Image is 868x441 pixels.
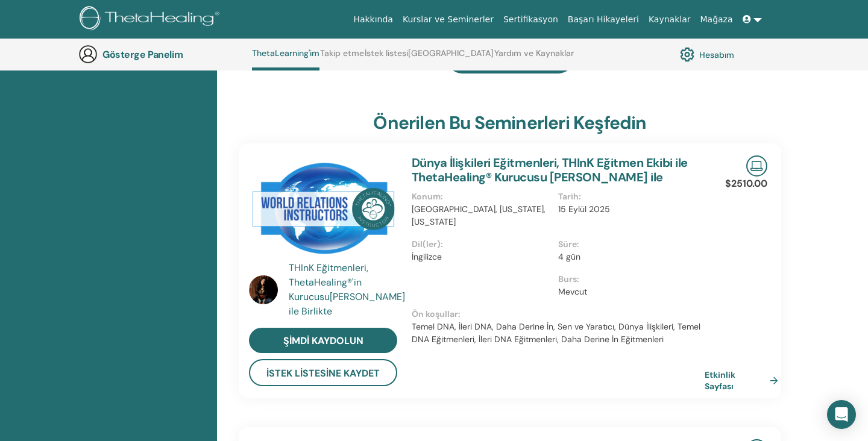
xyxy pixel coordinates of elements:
[441,239,443,249] font: :
[249,328,397,353] a: şimdi kaydolun
[78,45,98,64] img: generic-user-icon.jpg
[725,177,767,190] font: $2510.00
[373,111,646,134] font: önerilen bu seminerleri keşfedin
[494,48,574,67] a: Yardım ve Kaynaklar
[705,369,735,392] font: Etkinlik Sayfası
[320,48,364,67] a: Takip etme
[412,251,442,262] font: İngilizce
[558,274,577,284] font: Burs
[249,275,278,304] img: default.jpg
[102,48,183,61] font: Gösterge Panelim
[577,274,579,284] font: :
[458,308,461,319] font: :
[408,48,494,67] a: [GEOGRAPHIC_DATA]
[252,48,319,58] font: ThetaLearning'im
[563,8,644,31] a: Başarı Hikayeleri
[289,290,405,317] font: [PERSON_NAME] ile Birlikte
[680,44,694,64] img: cog.svg
[577,239,579,249] font: :
[289,261,368,303] font: THInK Eğitmenleri, ThetaHealing®'in Kurucusu
[649,14,691,24] font: Kaynaklar
[558,191,579,202] font: Tarih
[249,359,397,386] button: istek listesine kaydet
[412,308,458,319] font: Ön koşullar
[494,48,574,58] font: Yardım ve Kaynaklar
[412,204,546,227] font: [GEOGRAPHIC_DATA], [US_STATE], [US_STATE]
[403,14,494,24] font: Kurslar ve Seminerler
[705,369,783,392] a: Etkinlik Sayfası
[558,286,587,297] font: Mevcut
[289,261,400,319] a: THInK Eğitmenleri, ThetaHealing®'in Kurucusu[PERSON_NAME] ile Birlikte
[700,14,732,24] font: Mağaza
[558,251,580,262] font: 4 gün
[441,191,443,202] font: :
[283,334,363,347] font: şimdi kaydolun
[680,44,734,64] a: Hesabım
[568,14,639,24] font: Başarı Hikayeleri
[695,8,737,31] a: Mağaza
[365,48,408,58] font: İstek listesi
[408,48,494,58] font: [GEOGRAPHIC_DATA]
[365,48,408,67] a: İstek listesi
[266,367,380,380] font: istek listesine kaydet
[249,155,397,265] img: Dünya İlişkileri Eğitmenleri
[498,8,563,31] a: Sertifikasyon
[353,14,393,24] font: Hakkında
[699,49,734,60] font: Hesabım
[644,8,696,31] a: Kaynaklar
[503,14,558,24] font: Sertifikasyon
[348,8,398,31] a: Hakkında
[558,239,577,249] font: Süre
[320,48,364,58] font: Takip etme
[579,191,581,202] font: :
[80,6,224,33] img: logo.png
[412,239,441,249] font: Dil(ler)
[412,155,688,185] a: Dünya İlişkileri Eğitmenleri, THInK Eğitmen Ekibi ile ThetaHealing® Kurucusu [PERSON_NAME] ile
[746,155,767,177] img: Canlı Çevrimiçi Seminer
[827,400,856,429] div: Intercom Messenger'ı açın
[412,321,700,345] font: Temel DNA, İleri DNA, Daha Derine İn, Sen ve Yaratıcı, Dünya İlişkileri, Temel DNA Eğitmenleri, İ...
[398,8,498,31] a: Kurslar ve Seminerler
[558,204,610,214] font: 15 Eylül 2025
[412,191,441,202] font: Konum
[252,48,319,70] a: ThetaLearning'im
